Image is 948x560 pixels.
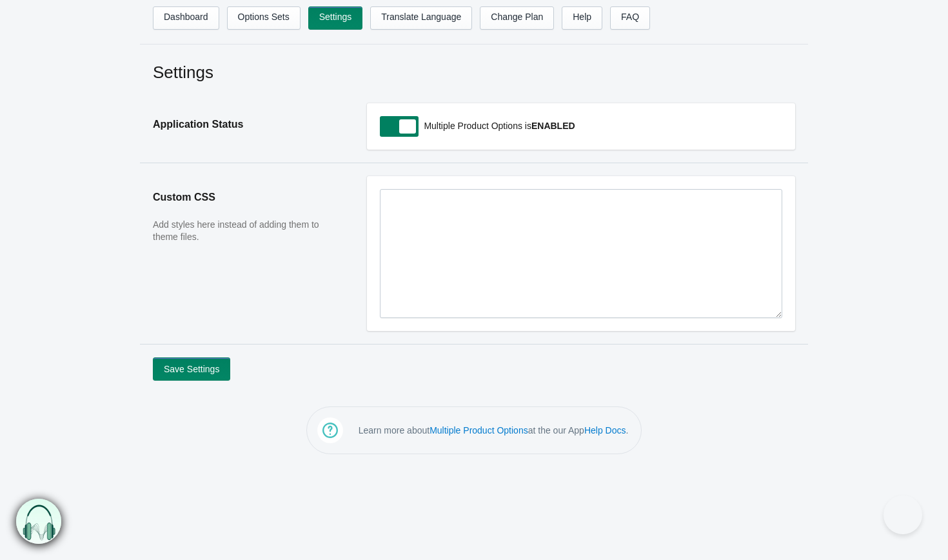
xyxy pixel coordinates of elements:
[359,424,629,437] p: Learn more about at the our App .
[14,499,60,545] img: bxm.png
[153,61,795,84] h2: Settings
[420,116,782,135] p: Multiple Product Options is
[153,176,341,219] h2: Custom CSS
[227,6,301,30] a: Options Sets
[610,6,650,30] a: FAQ
[308,6,363,30] a: Settings
[531,121,575,131] b: ENABLED
[430,425,528,435] a: Multiple Product Options
[153,357,230,381] button: Save Settings
[153,103,341,146] h2: Application Status
[562,6,602,30] a: Help
[153,6,219,30] a: Dashboard
[153,219,341,244] p: Add styles here instead of adding them to theme files.
[584,425,626,435] a: Help Docs
[480,6,554,30] a: Change Plan
[884,495,922,534] iframe: Toggle Customer Support
[370,6,472,30] a: Translate Language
